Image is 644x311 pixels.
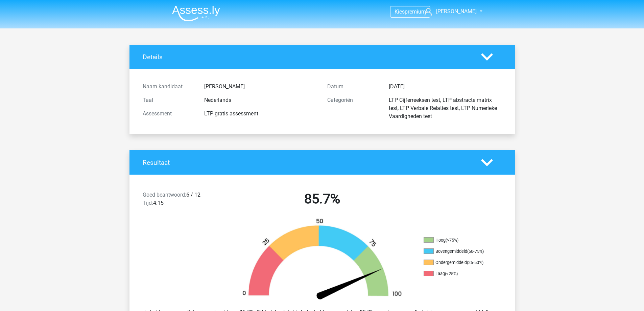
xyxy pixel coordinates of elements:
h4: Details [143,53,471,61]
span: [PERSON_NAME] [436,8,477,15]
h2: 85.7% [235,191,409,207]
div: LTP gratis assessment [199,110,322,118]
div: Assessment [138,110,199,118]
li: Bovengemiddeld [424,248,491,254]
div: (>75%) [446,238,458,243]
li: Laag [424,271,491,277]
span: premium [405,8,426,15]
div: Datum [322,83,384,91]
div: (25-50%) [467,260,483,265]
div: Taal [138,96,199,104]
span: Kies [395,8,405,15]
img: Assessly [172,5,220,21]
a: Kiespremium [390,7,430,16]
li: Hoog [424,237,491,243]
div: [PERSON_NAME] [199,83,322,91]
div: Categoriën [322,96,384,120]
div: (50-75%) [467,249,484,254]
h4: Resultaat [143,159,471,166]
div: (<25%) [445,271,458,276]
div: LTP Cijferreeksen test, LTP abstracte matrix test, LTP Verbale Relaties test, LTP Numerieke Vaard... [384,96,507,120]
span: Tijd: [143,200,153,206]
div: Naam kandidaat [138,83,199,91]
span: Goed beantwoord: [143,192,186,198]
div: [DATE] [384,83,507,91]
div: Nederlands [199,96,322,104]
a: [PERSON_NAME] [422,7,477,16]
li: Ondergemiddeld [424,260,491,266]
img: 86.bedef3011a2e.png [231,218,413,303]
div: 6 / 12 4:15 [138,191,230,210]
